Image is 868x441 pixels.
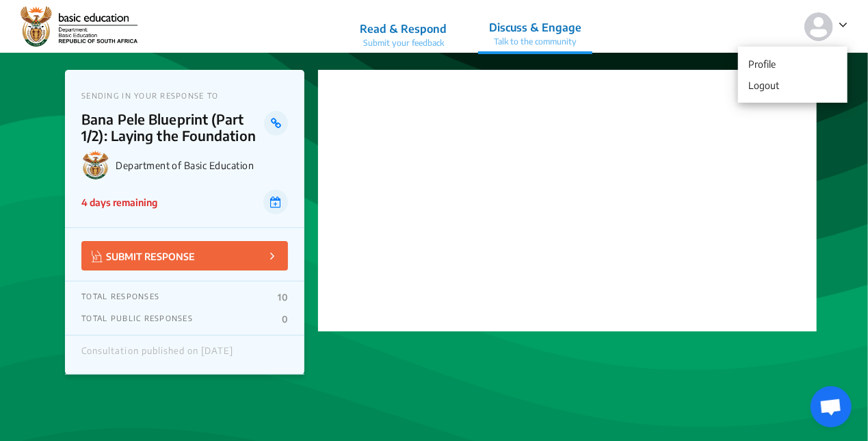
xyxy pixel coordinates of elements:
[81,314,193,325] p: TOTAL PUBLIC RESPONSES
[745,75,841,96] p: Logout
[804,12,833,41] img: person-default.svg
[745,53,841,75] p: Profile
[360,37,447,49] p: Submit your feedback
[81,346,233,364] div: Consultation published on [DATE]
[92,248,195,264] p: SUBMIT RESPONSE
[81,151,110,179] img: Department of Basic Education logo
[81,292,159,303] p: TOTAL RESPONSES
[360,21,447,37] p: Read & Respond
[21,6,137,47] img: r3bhv9o7vttlwasn7lg2llmba4yf
[811,386,852,427] div: Open chat
[116,160,288,171] p: Department of Basic Education
[92,251,103,262] img: Vector.jpg
[81,91,288,100] p: SENDING IN YOUR RESPONSE TO
[278,292,288,303] p: 10
[489,36,581,48] p: Talk to the community
[81,111,264,144] p: Bana Pele Blueprint (Part 1/2): Laying the Foundation
[489,19,581,36] p: Discuss & Engage
[321,73,813,324] iframe: Disqus
[282,314,288,325] p: 0
[81,195,157,210] p: 4 days remaining
[81,241,288,270] button: SUBMIT RESPONSE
